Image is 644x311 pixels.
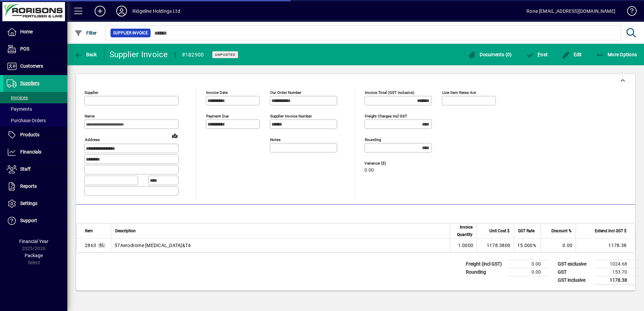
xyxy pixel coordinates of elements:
button: Profile [111,5,132,17]
div: Ridgeline Holdings Ltd [132,6,180,16]
td: GST exclusive [554,260,595,268]
td: 15.000% [514,239,541,252]
td: 0.00 [509,268,549,276]
mat-label: Notes [270,137,281,142]
div: Rona [EMAIL_ADDRESS][DOMAIN_NAME] [526,6,615,16]
span: P [538,52,541,57]
td: 1024.68 [595,260,635,268]
span: Home [20,29,33,34]
span: Financial Year [19,239,49,244]
span: Unposted [215,53,235,57]
button: Filter [73,27,99,39]
span: Purchase Orders [7,118,46,123]
span: Customers [20,63,43,69]
a: View on map [169,130,180,141]
span: Extend incl GST $ [595,227,626,235]
td: 1178.3800 [477,239,514,252]
span: Invoices [7,95,28,100]
span: Back [74,52,97,57]
span: Unit Cost $ [489,227,510,235]
td: 0.00 [509,260,549,268]
span: Variance ($) [364,161,405,166]
a: Home [3,24,67,40]
mat-label: Our order number [270,90,301,95]
a: Settings [3,195,67,212]
button: Post [524,48,550,61]
span: POS [20,46,29,51]
span: Documents (0) [468,52,512,57]
button: Documents (0) [466,48,514,61]
span: Supplier Invoice [113,30,148,36]
td: 57Aerodrome [MEDICAL_DATA]&T4 [111,239,450,252]
div: #182900 [182,49,204,60]
span: Payments [7,106,32,112]
td: 1178.38 [595,276,635,284]
mat-label: Supplier [85,90,98,95]
td: 153.70 [595,268,635,276]
mat-label: Freight charges incl GST [365,114,407,118]
app-page-header-button: Back [67,48,104,61]
span: Support [20,218,37,223]
mat-label: Invoice Total (GST inclusive) [365,90,414,95]
span: Description [115,227,136,235]
mat-label: Line item rates are [442,90,476,95]
button: Back [73,48,99,61]
td: GST inclusive [554,276,595,284]
mat-label: Supplier invoice number [270,114,312,118]
a: POS [3,41,67,58]
span: Financials [20,149,41,154]
span: 0.00 [364,168,374,173]
td: Rounding [462,268,509,276]
td: 0.00 [541,239,576,252]
span: Discount % [551,227,572,235]
span: Reports [20,183,37,189]
span: More Options [596,52,637,57]
td: Freight (incl GST) [462,260,509,268]
span: Package [25,253,43,258]
mat-label: Rounding [365,137,381,142]
span: Staff [20,166,31,172]
span: Invoice Quantity [454,223,473,238]
a: Staff [3,161,67,178]
a: Financials [3,144,67,161]
span: Filter [74,30,97,36]
span: GL [99,243,104,247]
a: Invoices [3,92,67,103]
a: Knowledge Base [622,1,636,23]
span: Legal Expenses [85,242,96,249]
mat-label: Invoice date [206,90,228,95]
td: 1.0000 [450,239,477,252]
span: Item [85,227,93,235]
button: Edit [560,48,584,61]
mat-label: Payment due [206,114,229,118]
a: Customers [3,58,67,75]
a: Payments [3,103,67,115]
button: Add [89,5,111,17]
a: Support [3,212,67,229]
span: Products [20,132,39,137]
a: Purchase Orders [3,115,67,126]
button: More Options [594,48,639,61]
mat-label: Name [85,114,95,118]
span: Suppliers [20,80,39,86]
span: Edit [562,52,582,57]
span: GST Rate [518,227,535,235]
td: 1178.38 [576,239,635,252]
td: GST [554,268,595,276]
span: Settings [20,201,37,206]
span: ost [526,52,548,57]
a: Products [3,127,67,143]
a: Reports [3,178,67,195]
div: Supplier Invoice [109,49,168,60]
